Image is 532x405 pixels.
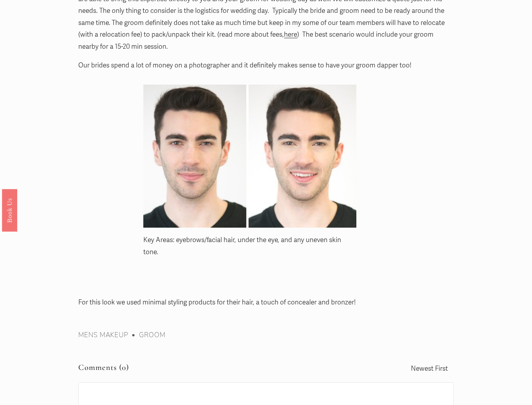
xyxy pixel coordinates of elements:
[78,330,128,339] a: mens makeup
[143,234,357,258] p: Key Areas: eyebrows/facial hair, under the eye, and any uneven skin tone.
[78,297,453,309] p: For this look we used minimal styling products for their hair, a touch of concealer and bronzer!
[78,363,129,372] span: Comments (0)
[284,30,297,39] a: here
[78,60,453,72] p: Our brides spend a lot of money on a photographer and it definitely makes sense to have your groo...
[139,330,166,339] a: groom
[411,364,448,373] span: Newest First
[2,189,17,231] a: Book Us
